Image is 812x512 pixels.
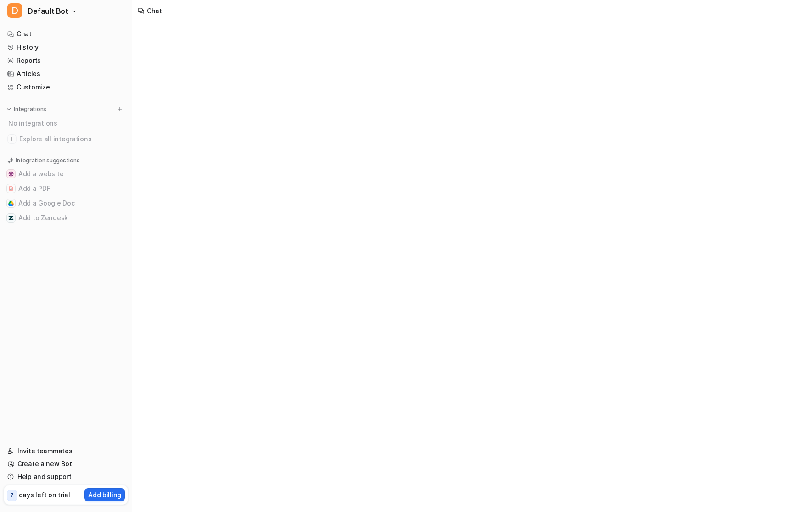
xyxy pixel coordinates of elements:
[7,134,17,144] img: explore all integrations
[7,3,22,18] span: D
[4,445,128,457] a: Invite teammates
[4,133,128,145] a: Explore all integrations
[147,6,162,16] div: Chat
[4,41,128,54] a: History
[8,186,14,191] img: Add a PDF
[4,457,128,470] a: Create a new Bot
[14,106,46,113] p: Integrations
[4,167,128,181] button: Add a websiteAdd a website
[4,181,128,196] button: Add a PDFAdd a PDF
[8,215,14,221] img: Add to Zendesk
[4,54,128,67] a: Reports
[4,211,128,225] button: Add to ZendeskAdd to Zendesk
[4,67,128,80] a: Articles
[4,196,128,211] button: Add a Google DocAdd a Google Doc
[4,81,128,94] a: Customize
[8,171,14,177] img: Add a website
[117,106,123,112] img: menu_add.svg
[8,200,14,206] img: Add a Google Doc
[4,105,49,114] button: Integrations
[84,488,125,501] button: Add billing
[6,116,128,131] div: No integrations
[4,470,128,483] a: Help and support
[6,106,12,112] img: expand menu
[88,490,121,500] p: Add billing
[10,491,14,500] p: 7
[16,156,79,165] p: Integration suggestions
[28,5,68,17] span: Default Bot
[19,132,124,146] span: Explore all integrations
[4,28,128,40] a: Chat
[19,490,70,500] p: days left on trial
